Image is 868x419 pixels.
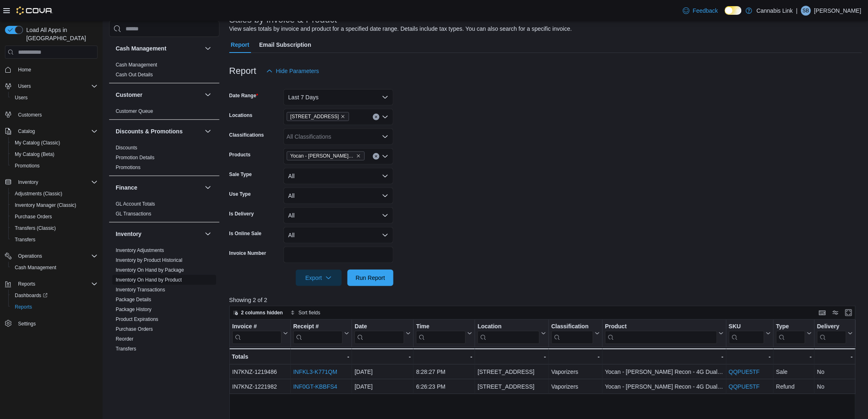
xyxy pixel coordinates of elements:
[203,229,213,239] button: Inventory
[2,80,101,92] button: Users
[18,281,35,287] span: Reports
[116,165,141,170] a: Promotions
[551,323,593,331] div: Classification
[290,152,354,160] span: Yocan - [PERSON_NAME] Recon - 4G Dual Cartridge
[296,270,342,286] button: Export
[116,297,151,302] a: Package Details
[725,6,742,15] input: Dark Mode
[116,306,151,313] span: Package History
[11,223,59,233] a: Transfers (Classic)
[116,316,158,323] span: Product Expirations
[8,137,101,149] button: My Catalog (Classic)
[229,171,252,178] label: Sale Type
[203,44,213,53] button: Cash Management
[551,323,600,344] button: Classification
[8,160,101,172] button: Promotions
[776,323,805,344] div: Type
[2,64,101,76] button: Home
[2,318,101,330] button: Settings
[11,200,80,210] a: Inventory Manager (Classic)
[817,352,853,362] div: -
[8,199,101,211] button: Inventory Manager (Classic)
[116,336,133,342] a: Reorder
[605,323,724,344] button: Product
[382,133,388,140] button: Open list of options
[301,270,337,286] span: Export
[15,126,38,136] button: Catalog
[729,323,764,344] div: SKU URL
[263,63,322,79] button: Hide Parameters
[605,323,717,331] div: Product
[229,250,266,256] label: Invoice Number
[354,323,404,331] div: Date
[203,90,213,100] button: Customer
[2,108,101,120] button: Customers
[11,291,98,300] span: Dashboards
[299,309,320,316] span: Sort fields
[551,352,600,362] div: -
[15,109,98,119] span: Customers
[796,6,798,16] p: |
[11,263,59,272] a: Cash Management
[729,352,770,362] div: -
[18,66,31,73] span: Home
[693,7,718,15] span: Feedback
[116,91,142,99] h3: Customer
[116,277,182,283] a: Inventory On Hand by Product
[354,367,411,377] div: [DATE]
[15,318,98,329] span: Settings
[109,106,219,119] div: Customer
[2,126,101,137] button: Catalog
[817,323,846,331] div: Delivery
[354,323,404,344] div: Date
[109,245,219,357] div: Inventory
[354,352,411,362] div: -
[259,37,311,53] span: Email Subscription
[18,253,42,259] span: Operations
[817,323,853,344] button: Delivery
[116,287,165,293] a: Inventory Transactions
[18,112,42,118] span: Customers
[8,301,101,313] button: Reports
[293,383,337,390] a: INF0GT-KBBFS4
[116,247,164,253] a: Inventory Adjustments
[229,151,251,158] label: Products
[373,153,379,160] button: Clear input
[605,323,717,344] div: Product
[8,262,101,273] button: Cash Management
[116,145,137,151] a: Discounts
[416,323,472,344] button: Time
[290,112,339,121] span: [STREET_ADDRESS]
[293,369,337,375] a: INFKL3-K771QM
[15,225,56,231] span: Transfers (Classic)
[15,251,46,261] button: Operations
[15,177,98,187] span: Inventory
[15,190,62,197] span: Adjustments (Classic)
[11,149,98,159] span: My Catalog (Beta)
[8,188,101,199] button: Adjustments (Classic)
[230,308,286,318] button: 2 columns hidden
[283,89,393,105] button: Last 7 Days
[354,382,411,392] div: [DATE]
[831,308,841,318] button: Display options
[116,183,201,192] button: Finance
[229,132,264,138] label: Classifications
[116,211,151,217] a: GL Transactions
[11,138,98,148] span: My Catalog (Classic)
[15,319,39,329] a: Settings
[756,6,793,16] p: Cannabis Link
[605,352,724,362] div: -
[116,71,153,78] span: Cash Out Details
[416,352,472,362] div: -
[229,92,258,99] label: Date Range
[116,326,153,332] span: Purchase Orders
[551,323,593,344] div: Classification
[356,153,361,158] button: Remove Yocan - Wulf Recon - 4G Dual Cartridge from selection in this group
[15,202,76,208] span: Inventory Manager (Classic)
[2,176,101,188] button: Inventory
[818,308,827,318] button: Keyboard shortcuts
[11,93,98,103] span: Users
[15,251,98,261] span: Operations
[817,382,853,392] div: No
[15,236,35,243] span: Transfers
